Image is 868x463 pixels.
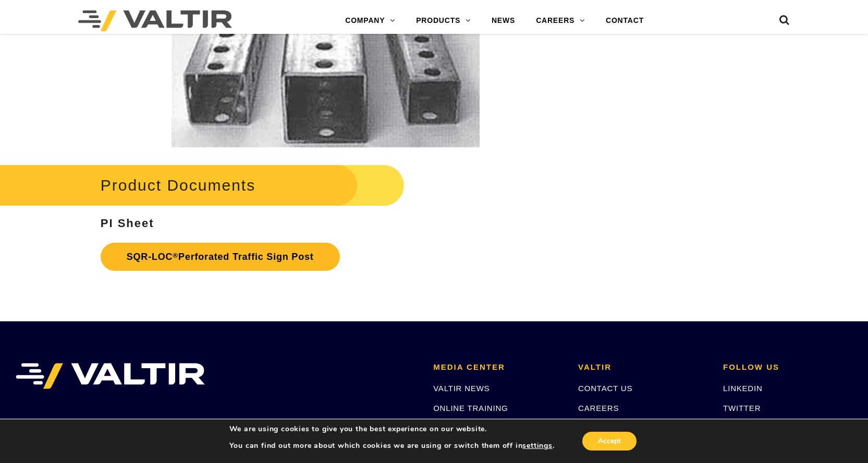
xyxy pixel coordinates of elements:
h2: MEDIA CENTER [433,363,563,372]
p: You can find out more about which cookies we are using or switch them off in . [229,441,555,451]
a: PRODUCTS [406,10,481,31]
a: CONTACT [595,10,654,31]
a: VALTIR NEWS [433,384,490,393]
img: VALTIR [16,363,205,389]
a: COMPANY [335,10,406,31]
sup: ® [173,252,178,259]
a: ONLINE TRAINING [433,404,508,412]
button: Accept [582,432,637,451]
a: TWITTER [723,404,761,412]
p: We are using cookies to give you the best experience on our website. [229,424,555,434]
strong: PI Sheet [101,217,154,230]
a: CONTACT US [578,384,632,393]
a: SQR-LOC®Perforated Traffic Sign Post [101,243,340,271]
img: Valtir [78,10,232,31]
a: NEWS [481,10,525,31]
a: CAREERS [578,404,619,412]
h2: VALTIR [578,363,707,372]
h2: FOLLOW US [723,363,852,372]
a: CAREERS [525,10,595,31]
a: LINKEDIN [723,384,763,393]
button: settings [522,441,552,451]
